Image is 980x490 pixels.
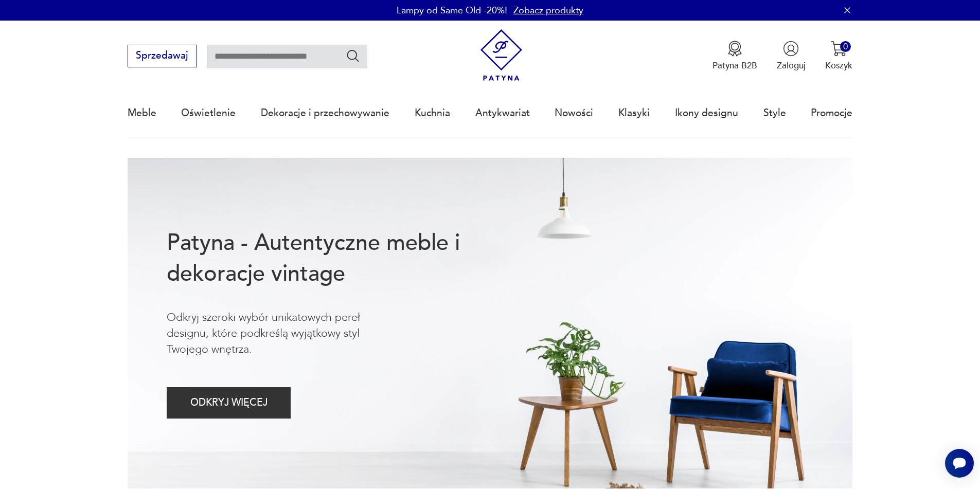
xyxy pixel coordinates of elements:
a: Antykwariat [475,89,530,137]
button: 0Koszyk [825,41,852,71]
a: Dekoracje i przechowywanie [261,89,389,137]
a: Nowości [555,89,593,137]
p: Lampy od Same Old -20%! [397,4,507,17]
img: Ikonka użytkownika [783,41,799,57]
a: Promocje [811,89,852,137]
img: Ikona medalu [727,41,743,57]
button: ODKRYJ WIĘCEJ [167,387,291,419]
a: Ikona medaluPatyna B2B [712,41,757,71]
img: Patyna - sklep z meblami i dekoracjami vintage [475,29,527,81]
button: Zaloguj [777,41,806,71]
p: Koszyk [825,60,852,71]
div: 0 [840,41,851,52]
p: Patyna B2B [712,60,757,71]
iframe: Smartsupp widget button [945,449,974,478]
button: Sprzedawaj [128,45,197,67]
a: Zobacz produkty [513,4,583,17]
a: Kuchnia [415,89,450,137]
a: Oświetlenie [181,89,236,137]
img: Ikona koszyka [831,41,847,57]
p: Odkryj szeroki wybór unikatowych pereł designu, które podkreślą wyjątkowy styl Twojego wnętrza. [167,310,401,358]
a: Sprzedawaj [128,52,197,61]
p: Zaloguj [777,60,806,71]
button: Patyna B2B [712,41,757,71]
button: Szukaj [346,48,361,63]
a: ODKRYJ WIĘCEJ [167,400,291,408]
a: Style [763,89,786,137]
a: Meble [128,89,156,137]
h1: Patyna - Autentyczne meble i dekoracje vintage [167,228,500,289]
a: Ikony designu [675,89,738,137]
a: Klasyki [618,89,650,137]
